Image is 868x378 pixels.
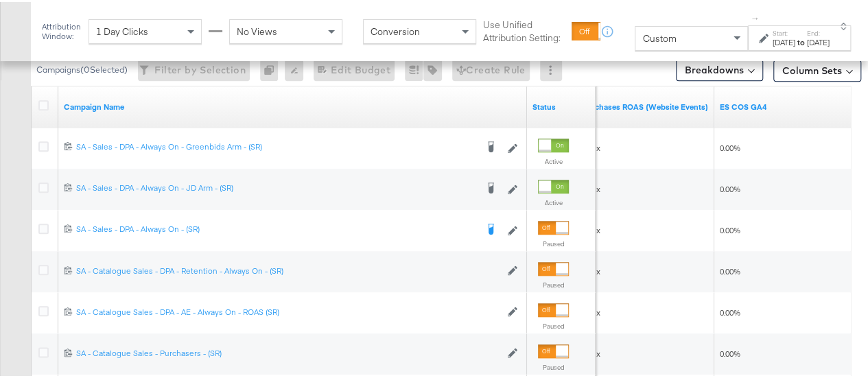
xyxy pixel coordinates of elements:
[76,180,476,191] div: SA - Sales - DPA - Always On - JD Arm - (SR)
[237,23,277,36] span: No Views
[773,35,795,46] div: [DATE]
[76,222,476,235] a: SA - Sales - DPA - Always On - (SR)
[76,346,500,357] div: SA - Catalogue Sales - Purchasers - (SR)
[538,361,569,370] label: Paused
[538,196,569,205] label: Active
[36,62,128,74] div: Campaigns ( 0 Selected)
[76,346,500,357] a: SA - Catalogue Sales - Purchasers - (SR)
[538,155,569,164] label: Active
[76,222,476,233] div: SA - Sales - DPA - Always On - (SR)
[76,263,500,274] div: SA - Catalogue Sales - DPA - Retention - Always On - (SR)
[720,264,740,274] span: 0.00%
[532,99,590,110] a: Shows the current state of your Ad Campaign.
[483,16,566,42] label: Use Unified Attribution Setting:
[720,182,740,192] span: 0.00%
[720,346,740,357] span: 0.00%
[76,139,476,153] a: SA - Sales - DPA - Always On - Greenbids Arm - (SR)
[538,237,569,246] label: Paused
[76,180,476,194] a: SA - Sales - DPA - Always On - JD Arm - (SR)
[720,305,740,316] span: 0.00%
[795,35,807,45] strong: to
[76,305,500,316] div: SA - Catalogue Sales - DPA - AE - Always On - ROAS (SR)
[260,57,285,79] div: 0
[538,279,569,287] label: Paused
[720,141,740,151] span: 0.00%
[96,23,148,36] span: 1 Day Clicks
[773,27,795,36] label: Start:
[371,23,420,36] span: Conversion
[720,99,846,110] a: ES COS GA4
[807,27,830,36] label: End:
[76,139,476,150] div: SA - Sales - DPA - Always On - Greenbids Arm - (SR)
[676,57,763,79] button: Breakdowns
[538,320,569,329] label: Paused
[749,14,762,19] span: ↑
[642,30,676,43] span: Custom
[720,223,740,233] span: 0.00%
[41,20,82,39] div: Attribution Window:
[76,305,500,316] a: SA - Catalogue Sales - DPA - AE - Always On - ROAS (SR)
[64,99,521,110] a: Your campaign name.
[583,99,709,110] a: The total value of the purchase actions divided by spend tracked by your Custom Audience pixel on...
[76,263,500,275] a: SA - Catalogue Sales - DPA - Retention - Always On - (SR)
[807,35,830,46] div: [DATE]
[773,58,861,80] button: Column Sets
